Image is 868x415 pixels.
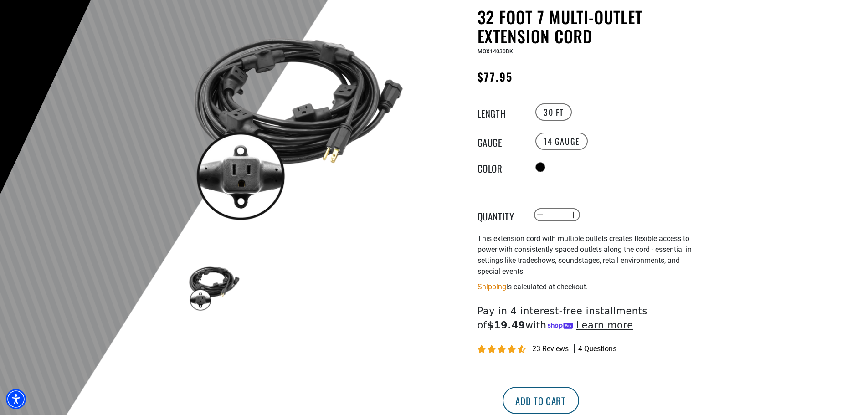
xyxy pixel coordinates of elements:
legend: Gauge [478,135,523,147]
span: 4.74 stars [478,345,528,354]
span: 4 questions [578,344,616,354]
div: Accessibility Menu [6,389,26,409]
span: $77.95 [478,68,513,85]
a: Shipping [478,282,506,291]
img: black [188,260,241,313]
button: Add to cart [503,387,579,414]
legend: Length [478,106,523,118]
h1: 32 Foot 7 Multi-Outlet Extension Cord [478,7,701,46]
label: Quantity [478,209,523,221]
img: black [188,9,407,229]
label: 30 FT [535,103,572,121]
span: This extension cord with multiple outlets creates flexible access to power with consistently spac... [478,234,692,276]
label: 14 Gauge [535,133,588,150]
legend: Color [478,161,523,173]
span: 23 reviews [532,344,569,353]
span: MOX14030BK [478,48,513,55]
div: is calculated at checkout. [478,281,701,293]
